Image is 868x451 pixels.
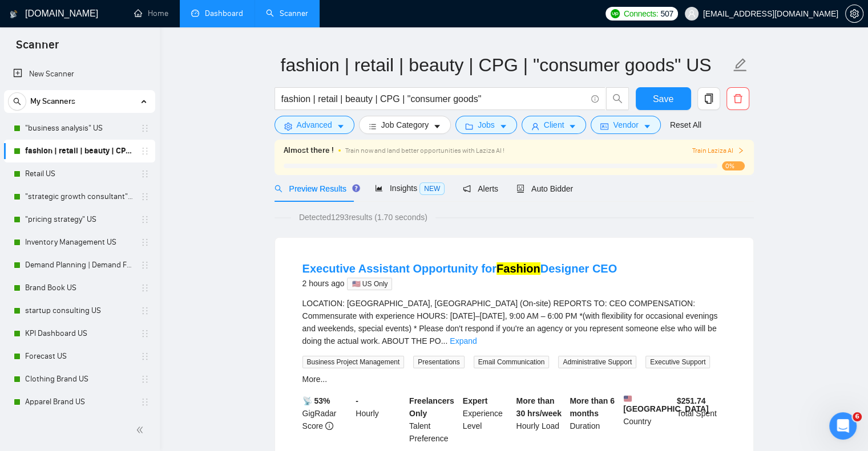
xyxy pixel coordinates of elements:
[345,147,504,155] span: Train now and land better opportunities with Laziza AI !
[140,329,150,338] span: holder
[558,356,636,368] span: Administrative Support
[853,412,862,421] span: 6
[733,58,748,72] span: edit
[274,185,282,193] span: search
[568,122,576,131] span: caret-down
[140,397,150,407] span: holder
[455,116,517,134] button: folderJobscaret-down
[829,412,857,440] iframe: Intercom live chat
[134,9,168,18] a: homeHome
[419,182,445,195] span: NEW
[302,277,617,290] div: 2 hours ago
[677,396,706,405] b: $ 251.74
[302,396,330,405] b: 📡 53%
[140,261,150,270] span: holder
[291,211,435,224] span: Detected 1293 results (1.70 seconds)
[337,122,345,131] span: caret-down
[698,94,720,104] span: copy
[375,184,445,193] span: Insights
[496,262,540,275] mark: Fashion
[465,122,473,131] span: folder
[461,395,514,445] div: Experience Level
[570,396,615,418] b: More than 6 months
[359,116,451,134] button: barsJob Categorycaret-down
[621,395,675,445] div: Country
[478,119,495,131] span: Jobs
[274,116,354,134] button: settingAdvancedcaret-down
[300,395,354,445] div: GigRadar Score
[670,119,701,131] a: Reset All
[514,395,568,445] div: Hourly Load
[441,336,448,346] span: ...
[284,122,292,131] span: setting
[660,7,673,20] span: 507
[25,368,134,391] a: Clothing Brand US
[25,117,134,140] a: "business analysis" US
[433,122,441,131] span: caret-down
[688,10,696,18] span: user
[8,92,26,111] button: search
[10,5,18,23] img: logo
[347,278,392,290] span: 🇺🇸 US Only
[136,424,147,436] span: double-left
[516,185,524,193] span: robot
[140,147,150,156] span: holder
[325,422,333,430] span: info-circle
[302,262,617,275] a: Executive Assistant Opportunity forFashionDesigner CEO
[516,396,562,418] b: More than 30 hrs/week
[140,192,150,201] span: holder
[25,162,134,185] a: Retail US
[369,122,377,131] span: bars
[25,322,134,345] a: KPI Dashboard US
[13,63,146,86] a: New Scanner
[591,116,660,134] button: idcardVendorcaret-down
[722,161,745,170] span: 0%
[692,145,744,156] button: Train Laziza AI
[381,119,429,131] span: Job Category
[302,299,718,346] span: LOCATION: [GEOGRAPHIC_DATA], [GEOGRAPHIC_DATA] (On-site) REPORTS TO: CEO COMPENSATION: Commensura...
[140,352,150,361] span: holder
[591,95,599,103] span: info-circle
[140,169,150,178] span: holder
[302,356,405,368] span: Business Project Management
[407,395,461,445] div: Talent Preference
[25,231,134,254] a: Inventory Management US
[624,395,632,403] img: 🇺🇸
[463,184,498,193] span: Alerts
[25,345,134,368] a: Forecast US
[450,336,477,346] a: Expand
[266,9,308,18] a: searchScanner
[351,183,361,193] div: Tooltip anchor
[726,87,749,110] button: delete
[600,122,608,131] span: idcard
[845,9,863,18] a: setting
[645,356,710,368] span: Executive Support
[356,396,358,405] b: -
[845,5,863,23] button: setting
[606,87,629,110] button: search
[653,92,673,106] span: Save
[25,299,134,322] a: startup consulting US
[607,94,628,104] span: search
[846,9,863,18] span: setting
[281,51,730,79] input: Scanner name...
[463,396,488,405] b: Expert
[25,140,134,162] a: fashion | retail | beauty | CPG | "consumer goods" US
[140,124,150,133] span: holder
[636,87,691,110] button: Save
[737,147,744,154] span: right
[25,208,134,231] a: "pricing strategy" US
[522,116,587,134] button: userClientcaret-down
[567,395,621,445] div: Duration
[25,254,134,277] a: Demand Planning | Demand Forecasting US
[281,92,586,106] input: Search Freelance Jobs...
[409,396,454,418] b: Freelancers Only
[25,277,134,299] a: Brand Book US
[302,297,726,347] div: LOCATION: Beverly Hills, CA (On-site) REPORTS TO: CEO COMPENSATION: Commensurate with experience ...
[140,238,150,247] span: holder
[624,7,658,20] span: Connects:
[474,356,550,368] span: Email Communication
[375,184,383,192] span: area-chart
[140,215,150,224] span: holder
